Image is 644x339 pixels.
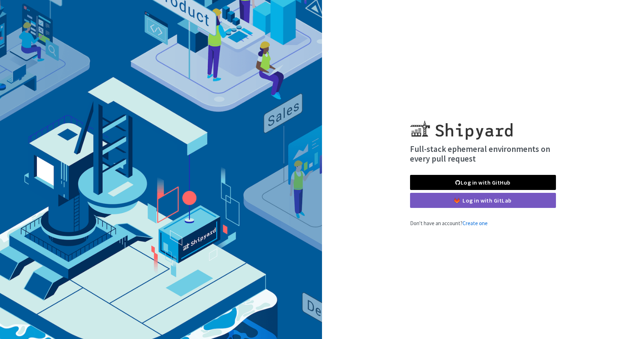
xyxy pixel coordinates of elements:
img: Shipyard logo [410,112,512,140]
a: Log in with GitLab [410,193,556,208]
a: Create one [463,220,488,227]
a: Log in with GitHub [410,175,556,190]
h4: Full-stack ephemeral environments on every pull request [410,144,556,164]
img: gitlab-color.svg [454,198,460,203]
span: Don't have an account? [410,220,488,227]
